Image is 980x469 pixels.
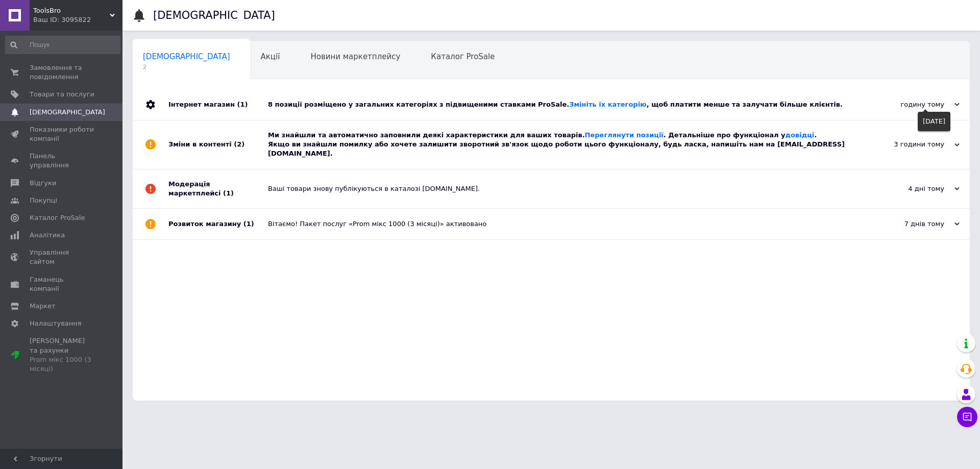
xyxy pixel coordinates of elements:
[30,275,94,293] span: Гаманець компанії
[857,140,960,149] div: 3 години тому
[30,248,94,266] span: Управління сайтом
[786,131,815,139] a: довідці
[5,36,120,54] input: Пошук
[30,231,65,240] span: Аналітика
[268,131,857,159] div: Ми знайшли та автоматично заповнили деякі характеристики для ваших товарів. . Детальніше про функ...
[30,355,94,374] div: Prom мікс 1000 (3 місяці)
[585,131,664,139] a: Переглянути позиції
[431,52,495,61] span: Каталог ProSale
[168,120,268,169] div: Зміни в контенті
[857,219,960,229] div: 7 днів тому
[30,213,85,223] span: Каталог ProSale
[30,108,105,117] span: [DEMOGRAPHIC_DATA]
[153,9,275,21] h1: [DEMOGRAPHIC_DATA]
[918,112,950,131] div: [DATE]
[168,209,268,239] div: Розвиток магазину
[223,189,234,197] span: (1)
[33,15,122,24] div: Ваш ID: 3095822
[143,52,230,61] span: [DEMOGRAPHIC_DATA]
[168,89,268,120] div: Інтернет магазин
[957,407,977,427] button: Чат з покупцем
[569,101,646,108] a: Змініть їх категорію
[237,101,248,108] span: (1)
[857,184,960,193] div: 4 дні тому
[30,196,57,205] span: Покупці
[30,302,56,311] span: Маркет
[33,6,110,15] span: ToolsBro
[857,100,960,109] div: годину тому
[30,336,94,374] span: [PERSON_NAME] та рахунки
[30,63,94,82] span: Замовлення та повідомлення
[243,220,254,228] span: (1)
[268,184,857,193] div: Ваші товари знову публікуються в каталозі [DOMAIN_NAME].
[268,219,857,229] div: Вітаємо! Пакет послуг «Prom мікс 1000 (3 місяці)» активовано
[30,90,94,99] span: Товари та послуги
[30,179,56,188] span: Відгуки
[168,169,268,208] div: Модерація маркетплейсі
[30,125,94,143] span: Показники роботи компанії
[261,52,280,61] span: Акції
[310,52,400,61] span: Новини маркетплейсу
[30,152,94,170] span: Панель управління
[143,63,230,71] span: 2
[30,319,82,328] span: Налаштування
[234,140,244,148] span: (2)
[268,100,857,109] div: 8 позиції розміщено у загальних категоріях з підвищеними ставками ProSale. , щоб платити менше та...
